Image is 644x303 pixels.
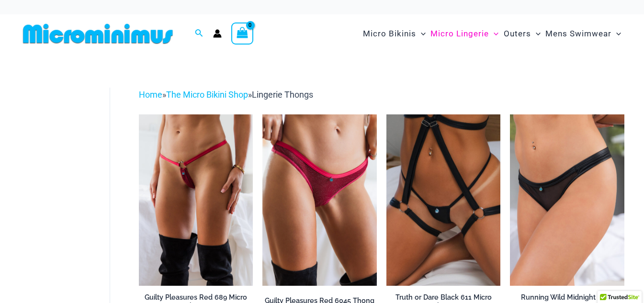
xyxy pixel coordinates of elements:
iframe: TrustedSite Certified [24,80,110,271]
a: Running Wild Midnight 6052 Bottom 01Running Wild Midnight 1052 Top 6052 Bottom 05Running Wild Mid... [510,114,624,286]
a: Micro LingerieMenu ToggleMenu Toggle [428,19,501,48]
a: The Micro Bikini Shop [166,90,248,100]
img: Guilty Pleasures Red 6045 Thong 01 [262,114,377,286]
span: Outers [504,22,531,46]
a: Truth or Dare Black Micro 02Truth or Dare Black 1905 Bodysuit 611 Micro 12Truth or Dare Black 190... [386,114,501,286]
span: Micro Lingerie [430,22,489,46]
img: Guilty Pleasures Red 689 Micro 01 [139,114,253,286]
a: Search icon link [195,28,203,40]
span: Lingerie Thongs [252,90,313,100]
img: Truth or Dare Black Micro 02 [386,114,501,286]
a: Account icon link [213,29,222,38]
nav: Site Navigation [359,18,625,50]
a: Home [139,90,162,100]
a: Guilty Pleasures Red 689 Micro 01Guilty Pleasures Red 689 Micro 02Guilty Pleasures Red 689 Micro 02 [139,114,253,286]
span: Micro Bikinis [363,22,416,46]
span: Menu Toggle [489,22,498,46]
span: » » [139,90,313,100]
span: Menu Toggle [531,22,541,46]
span: Menu Toggle [416,22,426,46]
img: MM SHOP LOGO FLAT [19,23,177,45]
span: Menu Toggle [611,22,621,46]
span: Mens Swimwear [545,22,611,46]
img: Running Wild Midnight 6052 Bottom 01 [510,114,624,286]
a: OutersMenu ToggleMenu Toggle [501,19,543,48]
a: Guilty Pleasures Red 6045 Thong 01Guilty Pleasures Red 6045 Thong 02Guilty Pleasures Red 6045 Tho... [262,114,377,286]
a: Mens SwimwearMenu ToggleMenu Toggle [543,19,623,48]
a: Micro BikinisMenu ToggleMenu Toggle [361,19,428,48]
a: View Shopping Cart, empty [231,22,253,45]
